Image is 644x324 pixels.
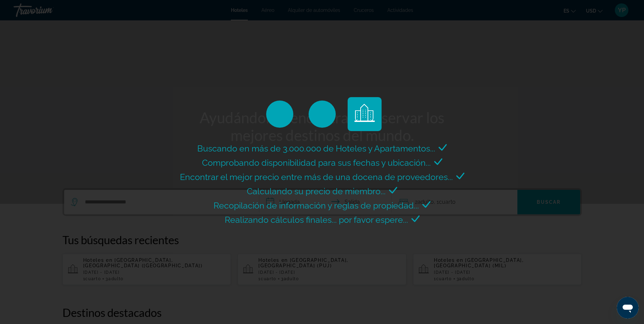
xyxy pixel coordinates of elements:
span: Encontrar el mejor precio entre más de una docena de proveedores... [180,172,453,182]
iframe: Botón para iniciar la ventana de mensajería [617,297,639,319]
span: Recopilación de información y reglas de propiedad... [214,200,419,211]
span: Comprobando disponibilidad para sus fechas y ubicación... [202,158,431,168]
span: Realizando cálculos finales... por favor espere... [225,215,408,225]
span: Buscando en más de 3.000.000 de Hoteles y Apartamentos... [197,143,435,154]
span: Calculando su precio de miembro... [247,186,386,196]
